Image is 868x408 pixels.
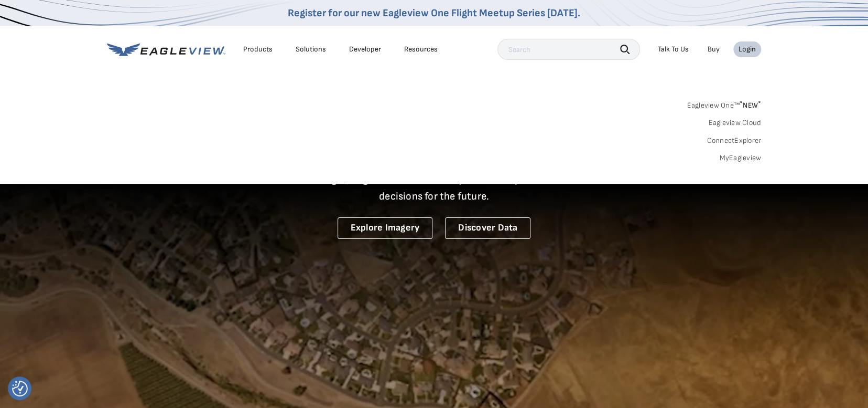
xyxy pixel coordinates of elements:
[707,136,761,145] a: ConnectExplorer
[288,7,580,19] a: Register for our new Eagleview One Flight Meetup Series [DATE].
[445,217,530,239] a: Discover Data
[497,39,640,60] input: Search
[708,45,720,54] a: Buy
[740,101,761,110] span: NEW
[12,381,28,396] img: Revisit consent button
[658,45,689,54] div: Talk To Us
[687,98,761,110] a: Eagleview One™*NEW*
[338,217,433,239] a: Explore Imagery
[12,381,28,396] button: Consent Preferences
[349,45,381,54] a: Developer
[719,153,761,163] a: MyEagleview
[404,45,438,54] div: Resources
[708,118,761,128] a: Eagleview Cloud
[739,45,756,54] div: Login
[243,45,273,54] div: Products
[296,45,326,54] div: Solutions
